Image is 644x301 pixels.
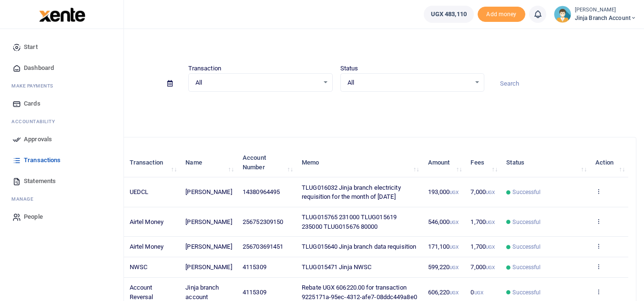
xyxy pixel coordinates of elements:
label: Transaction [188,64,221,73]
th: Amount: activate to sort column ascending [422,148,465,177]
a: UGX 483,110 [424,6,474,23]
a: Start [8,37,116,58]
small: UGX [486,220,495,225]
a: Statements [8,171,116,192]
span: Rebate UGX 606220.00 for transaction 9225171a-95ec-4312-afe7-08ddc449a8e0 [302,284,417,301]
a: Transactions [8,150,116,171]
span: 14380964495 [243,188,280,195]
span: TLUG016032 Jinja branch electricity requisition for the month of [DATE] [302,184,401,201]
a: Cards [8,93,116,114]
span: Cards [24,99,41,108]
span: [PERSON_NAME] [185,218,232,225]
span: Jinja branch account [575,14,636,22]
p: Download [36,103,636,113]
a: Approvals [8,129,116,150]
span: NWSC [130,263,147,271]
li: M [8,78,116,93]
a: Dashboard [8,58,116,78]
small: UGX [450,220,459,225]
span: 7,000 [470,263,495,271]
span: Successful [512,263,541,272]
span: 4115309 [243,289,266,296]
span: TLUG015471 Jinja NWSC [302,263,371,271]
small: UGX [450,290,459,295]
span: UEDCL [130,188,149,195]
th: Fees: activate to sort column ascending [465,148,501,177]
span: People [24,212,43,222]
span: TLUG015765 231000 TLUG015619 235000 TLUG015676 80000 [302,214,397,230]
span: UGX 483,110 [431,10,467,19]
img: logo-large [39,8,85,22]
span: 256752309150 [243,218,283,225]
li: M [8,192,116,206]
th: Transaction: activate to sort column ascending [124,148,181,177]
span: Successful [512,218,541,226]
li: Wallet ballance [420,6,478,23]
span: 599,220 [428,263,459,271]
span: Airtel Money [130,218,164,225]
span: 193,000 [428,188,459,195]
th: Name: activate to sort column ascending [180,148,237,177]
span: Account Reversal [130,284,153,301]
th: Account Number: activate to sort column ascending [237,148,296,177]
span: Transactions [24,155,61,165]
span: 546,000 [428,218,459,225]
span: countability [19,118,55,125]
span: 256703691451 [243,243,283,250]
small: UGX [486,244,495,250]
span: TLUG015640 Jinja branch data requisition [302,243,416,250]
span: [PERSON_NAME] [185,263,232,271]
span: Jinja branch account [185,284,219,301]
a: logo-small logo-large logo-large [38,10,85,18]
input: Search [492,76,636,92]
span: ake Payments [16,82,53,89]
a: People [8,206,116,227]
span: 1,700 [470,243,495,250]
a: Add money [478,10,525,17]
small: UGX [486,190,495,195]
span: Successful [512,288,541,297]
span: [PERSON_NAME] [185,243,232,250]
span: Dashboard [24,63,54,73]
span: anage [16,195,34,203]
small: UGX [450,265,459,270]
th: Memo: activate to sort column ascending [296,148,422,177]
small: UGX [450,244,459,250]
span: Start [24,42,38,52]
img: profile-user [554,6,571,23]
small: UGX [474,290,483,295]
li: Ac [8,114,116,129]
span: 0 [470,289,483,296]
span: Approvals [24,135,52,144]
small: UGX [486,265,495,270]
span: 171,100 [428,243,459,250]
th: Status: activate to sort column ascending [501,148,590,177]
small: [PERSON_NAME] [575,6,636,14]
small: UGX [450,190,459,195]
a: profile-user [PERSON_NAME] Jinja branch account [554,6,636,23]
span: 4115309 [243,263,266,271]
h4: Transactions [36,41,636,51]
span: Add money [478,7,525,22]
label: Status [340,64,358,73]
span: All [195,78,319,87]
span: [PERSON_NAME] [185,188,232,195]
th: Action: activate to sort column ascending [590,148,628,177]
span: Airtel Money [130,243,164,250]
span: Successful [512,243,541,251]
span: 1,700 [470,218,495,225]
span: Successful [512,188,541,196]
span: Statements [24,176,56,186]
span: 606,220 [428,289,459,296]
span: 7,000 [470,188,495,195]
li: Toup your wallet [478,7,525,22]
span: All [348,78,471,87]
